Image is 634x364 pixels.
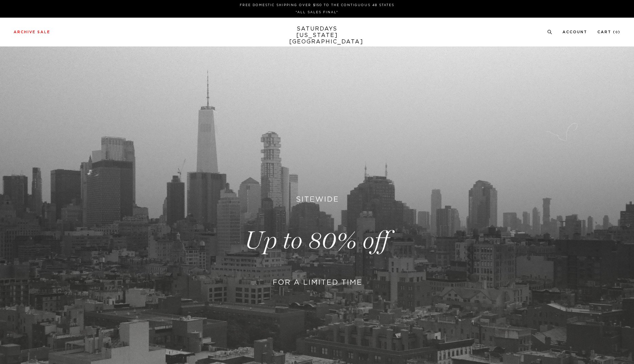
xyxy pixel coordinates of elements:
a: Account [562,30,587,34]
p: *ALL SALES FINAL* [16,10,618,15]
a: Archive Sale [14,30,50,34]
a: Cart (0) [597,30,620,34]
a: SATURDAYS[US_STATE][GEOGRAPHIC_DATA] [289,26,345,45]
p: FREE DOMESTIC SHIPPING OVER $150 TO THE CONTIGUOUS 48 STATES [16,3,618,8]
small: 0 [615,31,618,34]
